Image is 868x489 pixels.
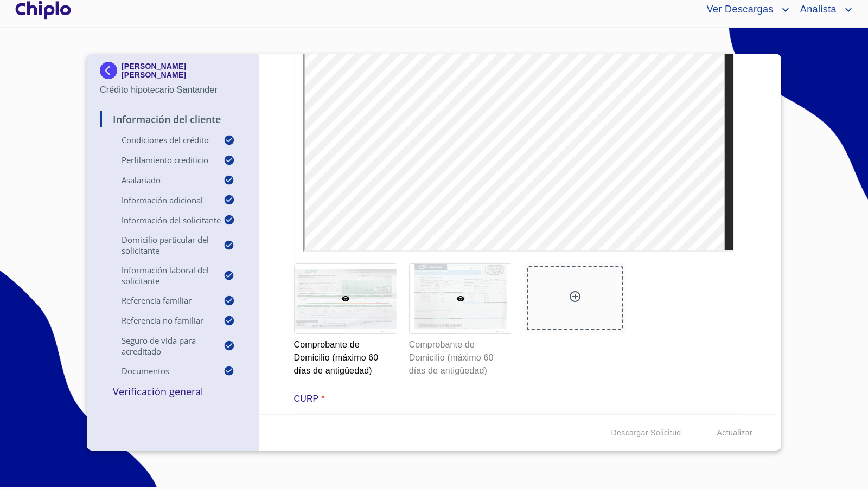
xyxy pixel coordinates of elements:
[100,234,224,256] p: Domicilio Particular del Solicitante
[100,175,224,185] p: Asalariado
[100,335,224,357] p: Seguro de Vida para Acreditado
[100,113,246,126] p: Información del Cliente
[792,1,855,18] button: account of current user
[100,215,224,226] p: Información del Solicitante
[100,385,246,398] p: Verificación General
[100,295,224,306] p: Referencia Familiar
[100,134,224,145] p: Condiciones del Crédito
[294,334,396,377] p: Comprobante de Domicilio (máximo 60 días de antigüedad)
[294,393,319,406] p: CURP
[100,62,246,83] div: [PERSON_NAME] [PERSON_NAME]
[100,62,122,79] img: Docupass spot blue
[698,1,792,18] button: account of current user
[698,1,778,18] span: Ver Descargas
[100,155,224,165] p: Perfilamiento crediticio
[792,1,842,18] span: Analista
[100,195,224,205] p: Información adicional
[713,423,757,443] button: Actualizar
[100,265,224,286] p: Información Laboral del Solicitante
[122,62,246,79] p: [PERSON_NAME] [PERSON_NAME]
[409,334,511,377] p: Comprobante de Domicilio (máximo 60 días de antigüedad)
[100,365,224,376] p: Documentos
[611,426,681,440] span: Descargar Solicitud
[100,83,246,96] p: Crédito hipotecario Santander
[607,423,686,443] button: Descargar Solicitud
[717,426,752,440] span: Actualizar
[100,315,224,326] p: Referencia No Familiar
